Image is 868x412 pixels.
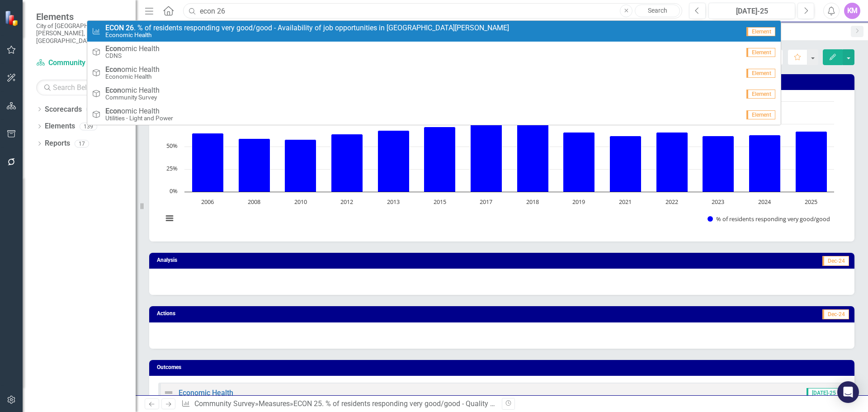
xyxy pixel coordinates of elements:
[87,62,781,83] a: omic HealthEconomic HealthElement
[158,97,839,232] svg: Interactive chart
[480,198,492,206] text: 2017
[105,24,509,32] span: . % of residents responding very good/good - Availability of job opportunities in [GEOGRAPHIC_DAT...
[822,256,849,266] span: Dec-24
[424,127,456,192] path: 2015, 72. % of residents responding very good/good.
[572,198,585,206] text: 2019
[183,3,682,19] input: Search ClearPoint...
[434,198,446,206] text: 2015
[746,27,775,36] span: Element
[80,123,97,130] div: 139
[45,138,70,149] a: Reports
[194,399,255,408] a: Community Survey
[387,198,400,206] text: 2013
[157,257,451,263] h3: Analysis
[170,187,178,195] text: 0%
[471,123,502,192] path: 2017, 76. % of residents responding very good/good.
[708,3,795,19] button: [DATE]-25
[105,115,173,122] small: Utilities - Light and Power
[635,5,680,17] a: Search
[36,58,127,68] a: Community Survey
[105,73,160,80] small: Economic Health
[36,80,127,95] input: Search Below...
[5,10,20,26] img: ClearPoint Strategy
[163,212,176,225] button: View chart menu, Chart
[87,104,781,125] a: omic HealthUtilities - Light and PowerElement
[192,133,224,192] path: 2006, 65. % of residents responding very good/good.
[157,365,850,370] h3: Outcomes
[340,198,353,206] text: 2012
[703,136,734,192] path: 2023, 62. % of residents responding very good/good.
[746,48,775,57] span: Element
[105,52,160,59] small: CDNS
[87,21,781,42] a: . % of residents responding very good/good - Availability of job opportunities in [GEOGRAPHIC_DAT...
[746,110,775,119] span: Element
[179,388,233,397] a: Economic Health
[708,215,830,223] button: Show % of residents responding very good/good
[665,198,678,206] text: 2022
[105,32,509,38] small: Economic Health
[331,134,363,192] path: 2012, 64. % of residents responding very good/good.
[807,388,840,398] span: [DATE]-25
[105,107,173,115] span: omic Health
[45,121,75,132] a: Elements
[285,140,316,192] path: 2010, 58. % of residents responding very good/good.
[293,399,719,408] div: ECON 25. % of residents responding very good/good - Quality of entertainment opportunities in [GE...
[746,69,775,78] span: Element
[749,135,781,192] path: 2024, 63. % of residents responding very good/good.
[239,139,270,192] path: 2008, 59. % of residents responding very good/good.
[105,66,160,74] span: omic Health
[75,140,89,147] div: 17
[378,131,410,192] path: 2013, 68. % of residents responding very good/good.
[166,142,178,150] text: 50%
[610,136,642,192] path: 2021, 61.85669986. % of residents responding very good/good.
[563,133,595,192] path: 2019, 66. % of residents responding very good/good.
[712,6,792,17] div: [DATE]-25
[87,83,781,104] a: omic HealthCommunity SurveyElement
[796,132,827,192] path: 2025, 67. % of residents responding very good/good.
[656,133,688,192] path: 2022, 66. % of residents responding very good/good.
[87,42,781,62] a: omic HealthCDNSElement
[166,164,178,172] text: 25%
[526,198,539,206] text: 2018
[163,387,174,398] img: Not Defined
[158,97,845,232] div: Chart. Highcharts interactive chart.
[157,311,435,317] h3: Actions
[248,198,260,206] text: 2008
[259,399,290,408] a: Measures
[45,104,82,115] a: Scorecards
[36,11,127,22] span: Elements
[837,381,859,403] div: Open Intercom Messenger
[105,94,160,101] small: Community Survey
[201,198,214,206] text: 2006
[36,22,127,44] small: City of [GEOGRAPHIC_DATA][PERSON_NAME], [GEOGRAPHIC_DATA]
[619,198,632,206] text: 2021
[294,198,307,206] text: 2010
[844,3,860,19] button: KM
[805,198,817,206] text: 2025
[746,90,775,99] span: Element
[712,198,724,206] text: 2023
[181,399,495,409] div: » »
[822,309,849,319] span: Dec-24
[105,86,160,95] span: omic Health
[758,198,771,206] text: 2024
[517,123,549,192] path: 2018, 76. % of residents responding very good/good.
[105,45,160,53] span: omic Health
